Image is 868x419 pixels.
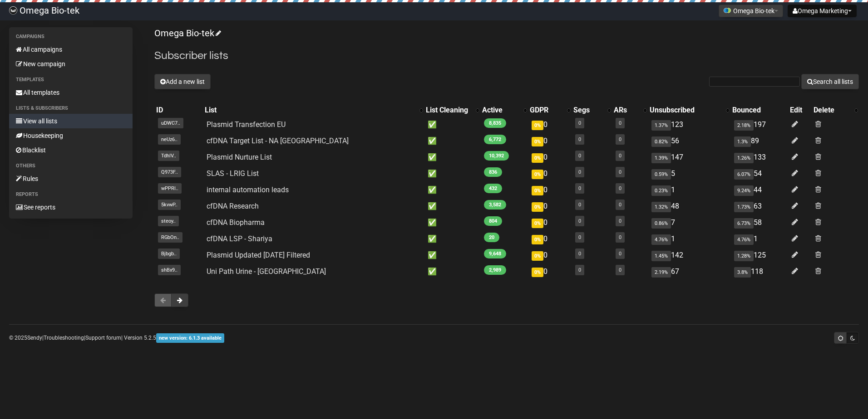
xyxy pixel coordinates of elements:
[648,198,730,214] td: 48
[730,247,788,263] td: 125
[207,234,272,243] a: cfDNA LSP - Shariya
[573,106,603,115] div: Segs
[532,170,543,179] span: 0%
[619,234,621,240] a: 0
[528,214,572,231] td: 0
[578,153,581,159] a: 0
[612,104,648,117] th: ARs: No sort applied, activate to apply an ascending sort
[790,106,810,115] div: Edit
[578,136,581,142] a: 0
[619,169,621,175] a: 0
[724,7,731,14] img: favicons
[424,133,480,149] td: ✅
[158,232,182,243] span: RGbOn..
[207,185,289,194] a: internal automation leads
[730,214,788,231] td: 58
[619,136,621,142] a: 0
[9,74,133,85] li: Templates
[207,153,272,161] a: Plasmid Nurture List
[578,202,581,208] a: 0
[484,200,506,209] span: 3,582
[424,149,480,166] td: ✅
[734,169,754,180] span: 6.07%
[578,267,581,273] a: 0
[619,153,621,159] a: 0
[648,117,730,133] td: 123
[528,133,572,149] td: 0
[154,104,203,117] th: ID: No sort applied, sorting is disabled
[651,234,671,245] span: 4.76%
[719,5,783,17] button: Omega Bio-tek
[532,235,543,244] span: 0%
[801,74,859,89] button: Search all lists
[203,104,424,117] th: List: No sort applied, activate to apply an ascending sort
[578,120,581,126] a: 0
[424,247,480,263] td: ✅
[619,267,621,273] a: 0
[578,251,581,257] a: 0
[619,202,621,208] a: 0
[9,114,133,128] a: View all lists
[532,251,543,261] span: 0%
[528,198,572,214] td: 0
[651,251,671,261] span: 1.45%
[9,85,133,100] a: All templates
[484,216,502,226] span: 804
[44,335,84,341] a: Troubleshooting
[158,200,181,210] span: 5kvwP..
[207,267,326,276] a: Uni Path Urine - [GEOGRAPHIC_DATA]
[482,106,519,115] div: Active
[619,185,621,191] a: 0
[156,106,201,115] div: ID
[158,265,181,275] span: shBx9..
[528,117,572,133] td: 0
[651,120,671,131] span: 1.37%
[424,198,480,214] td: ✅
[528,149,572,166] td: 0
[154,28,220,39] a: Omega Bio-tek
[651,202,671,212] span: 1.32%
[424,166,480,182] td: ✅
[528,166,572,182] td: 0
[424,263,480,280] td: ✅
[207,202,259,210] a: cfDNA Research
[730,166,788,182] td: 54
[480,104,528,117] th: Active: No sort applied, activate to apply an ascending sort
[651,218,671,229] span: 0.86%
[484,118,506,128] span: 8,835
[156,333,224,343] span: new version: 6.1.3 available
[9,333,224,343] p: © 2025 | | | Version 5.2.5
[812,104,859,117] th: Delete: No sort applied, activate to apply an ascending sort
[532,137,543,146] span: 0%
[27,335,42,341] a: Sendy
[578,169,581,175] a: 0
[207,136,349,145] a: cfDNA Target List - NA [GEOGRAPHIC_DATA]
[207,218,265,227] a: cfDNA Biopharma
[9,103,133,114] li: Lists & subscribers
[158,151,179,161] span: TdhIV..
[528,247,572,263] td: 0
[484,167,502,177] span: 836
[9,171,133,186] a: Rules
[9,42,133,57] a: All campaigns
[9,200,133,214] a: See reports
[730,231,788,247] td: 1
[651,136,671,147] span: 0.82%
[484,265,506,275] span: 2,989
[158,134,181,145] span: neUz6..
[426,106,471,115] div: List Cleaning
[424,117,480,133] td: ✅
[528,231,572,247] td: 0
[648,182,730,198] td: 1
[730,263,788,280] td: 118
[158,183,182,194] span: wPPRI..
[9,143,133,157] a: Blacklist
[156,335,224,341] a: new version: 6.1.3 available
[578,185,581,191] a: 0
[532,121,543,130] span: 0%
[9,31,133,42] li: Campaigns
[528,104,572,117] th: GDPR: No sort applied, activate to apply an ascending sort
[734,267,751,278] span: 3.8%
[651,267,671,278] span: 2.19%
[730,198,788,214] td: 63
